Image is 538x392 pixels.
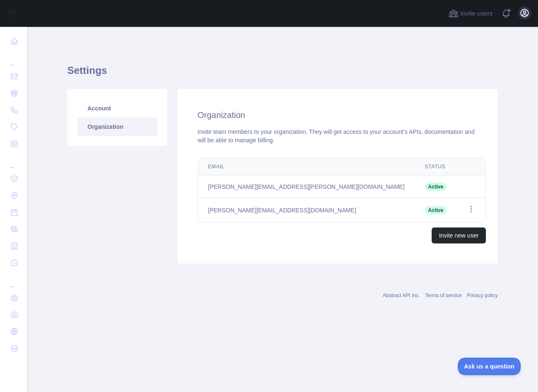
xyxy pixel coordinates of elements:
span: Invite users [460,9,493,18]
td: [PERSON_NAME][EMAIL_ADDRESS][PERSON_NAME][DOMAIN_NAME] [198,175,415,198]
a: Terms of service [425,293,462,298]
span: Active [425,206,447,214]
th: Email [198,158,415,175]
button: Invite users [447,7,494,20]
a: Account [77,99,157,118]
a: Abstract API Inc. [383,293,420,298]
a: Privacy policy [467,293,498,298]
div: ... [7,50,20,67]
div: ... [7,272,20,289]
iframe: Toggle Customer Support [458,358,521,375]
button: Invite new user [432,227,485,243]
h1: Settings [67,64,498,84]
td: [PERSON_NAME][EMAIL_ADDRESS][DOMAIN_NAME] [198,198,415,222]
div: Invite team members to your organization. They will get access to your account's APIs, documentat... [198,128,477,144]
th: Status [415,158,457,175]
div: ... [7,153,20,170]
h2: Organization [198,109,477,121]
a: Organization [77,118,157,136]
span: Active [425,183,447,191]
